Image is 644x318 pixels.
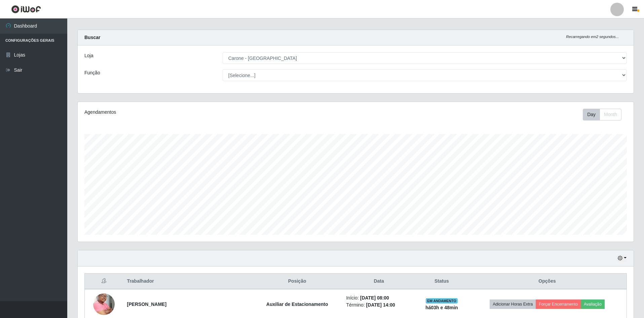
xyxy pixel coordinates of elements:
[366,302,395,308] time: [DATE] 14:00
[266,302,328,307] strong: Auxiliar de Estacionamento
[84,35,100,40] strong: Buscar
[426,298,458,304] span: EM ANDAMENTO
[123,274,252,289] th: Trabalhador
[600,109,621,120] button: Month
[11,5,41,13] img: CoreUI Logo
[566,35,619,39] i: Recarregando em 2 segundos...
[583,109,621,120] div: First group
[84,52,93,59] label: Loja
[346,302,411,309] li: Término:
[84,69,100,76] label: Função
[490,299,536,309] button: Adicionar Horas Extra
[583,109,627,120] div: Toolbar with button groups
[127,302,166,307] strong: [PERSON_NAME]
[468,274,627,289] th: Opções
[583,109,600,120] button: Day
[346,294,411,302] li: Início:
[84,109,305,116] div: Agendamentos
[536,299,581,309] button: Forçar Encerramento
[342,274,415,289] th: Data
[425,305,458,310] strong: há 03 h e 48 min
[252,274,342,289] th: Posição
[416,274,468,289] th: Status
[581,299,605,309] button: Avaliação
[360,295,389,301] time: [DATE] 08:00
